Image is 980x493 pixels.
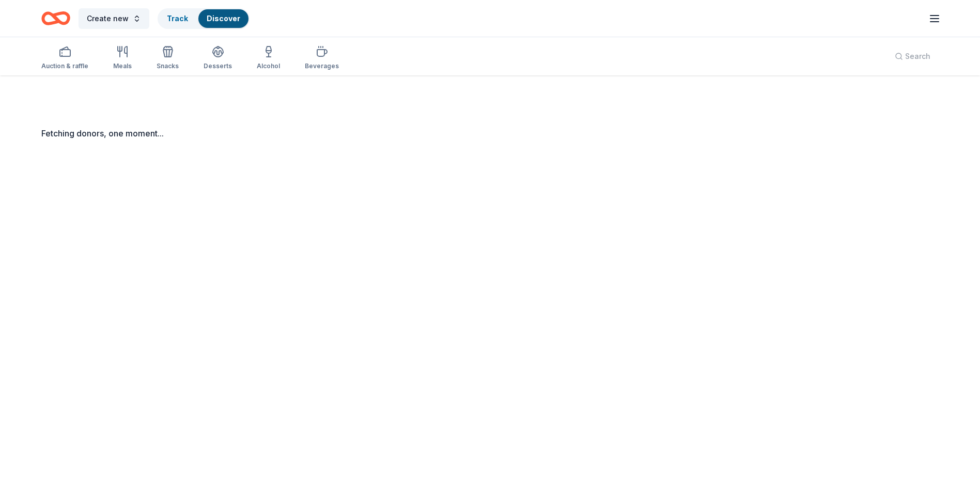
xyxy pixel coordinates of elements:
div: Desserts [204,62,232,70]
button: Alcohol [257,41,280,75]
a: Discover [207,14,240,23]
button: Beverages [305,41,339,75]
button: Create new [79,8,149,29]
div: Snacks [157,62,179,70]
a: Home [41,6,70,30]
button: Snacks [157,41,179,75]
button: Desserts [204,41,232,75]
div: Auction & raffle [41,62,88,70]
a: Track [167,14,188,23]
button: Meals [113,41,132,75]
div: Fetching donors, one moment... [41,127,939,140]
button: TrackDiscover [158,8,250,29]
button: Auction & raffle [41,41,88,75]
span: Create new [87,12,129,25]
div: Beverages [305,62,339,70]
div: Alcohol [257,62,280,70]
div: Meals [113,62,132,70]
